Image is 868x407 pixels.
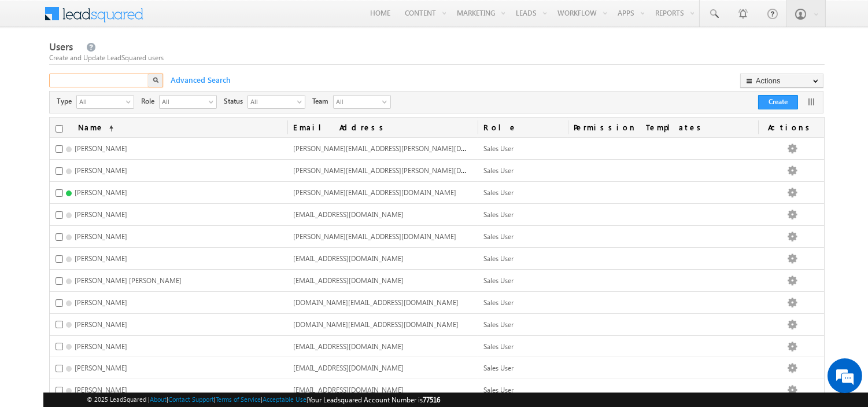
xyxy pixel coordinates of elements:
span: Sales User [483,166,514,175]
a: Name [72,118,119,137]
span: [PERSON_NAME] [75,254,127,263]
span: (sorted ascending) [104,124,113,133]
span: Sales User [483,386,514,394]
span: [PERSON_NAME][EMAIL_ADDRESS][PERSON_NAME][DOMAIN_NAME] [293,143,509,153]
span: Users [49,40,73,53]
span: [EMAIL_ADDRESS][DOMAIN_NAME] [293,210,404,219]
button: Create [758,95,798,109]
span: Your Leadsquared Account Number is [308,395,440,404]
span: [PERSON_NAME] [75,320,127,329]
span: [PERSON_NAME] [75,342,127,351]
span: Actions [758,118,824,137]
a: About [150,395,167,403]
span: Sales User [483,144,514,153]
span: [PERSON_NAME] [PERSON_NAME] [75,276,182,285]
span: 77516 [423,395,440,404]
span: select [297,98,306,105]
span: All [248,96,296,107]
span: [EMAIL_ADDRESS][DOMAIN_NAME] [293,254,404,263]
img: Search [153,77,158,83]
span: All [160,96,207,107]
span: [PERSON_NAME] [75,144,127,153]
span: [PERSON_NAME] [75,364,127,372]
span: All [334,96,380,108]
span: [EMAIL_ADDRESS][DOMAIN_NAME] [293,386,404,394]
span: [PERSON_NAME] [75,386,127,394]
span: [EMAIL_ADDRESS][DOMAIN_NAME] [293,342,404,351]
a: Terms of Service [216,395,261,403]
span: [PERSON_NAME] [75,210,127,219]
span: [PERSON_NAME][EMAIL_ADDRESS][PERSON_NAME][DOMAIN_NAME] [293,165,509,175]
span: [PERSON_NAME] [75,166,127,175]
span: [DOMAIN_NAME][EMAIL_ADDRESS][DOMAIN_NAME] [293,298,459,307]
span: Sales User [483,276,514,285]
span: select [209,98,218,105]
span: Sales User [483,320,514,329]
a: Role [478,118,567,137]
span: Sales User [483,210,514,219]
span: [EMAIL_ADDRESS][DOMAIN_NAME] [293,364,404,372]
span: Role [141,96,159,107]
span: © 2025 LeadSquared | | | | | [87,394,440,405]
a: Acceptable Use [263,395,306,403]
span: Permission Templates [568,118,758,137]
span: [PERSON_NAME][EMAIL_ADDRESS][DOMAIN_NAME] [293,188,456,197]
span: Advanced Search [165,75,234,85]
span: [PERSON_NAME] [75,232,127,241]
span: select [126,98,135,105]
span: All [77,96,124,107]
span: Sales User [483,298,514,307]
a: Email Address [287,118,478,137]
span: [PERSON_NAME][EMAIL_ADDRESS][DOMAIN_NAME] [293,232,456,241]
span: Sales User [483,342,514,351]
div: Create and Update LeadSquared users [49,53,825,63]
a: Contact Support [168,395,214,403]
span: [PERSON_NAME] [75,298,127,307]
span: Sales User [483,188,514,197]
span: Sales User [483,232,514,241]
span: Sales User [483,364,514,372]
span: Type [57,96,76,107]
span: [EMAIL_ADDRESS][DOMAIN_NAME] [293,276,404,285]
button: Actions [740,74,823,88]
span: Sales User [483,254,514,263]
span: [DOMAIN_NAME][EMAIL_ADDRESS][DOMAIN_NAME] [293,320,459,329]
span: Team [312,96,333,107]
span: [PERSON_NAME] [75,188,127,197]
span: Status [224,96,248,107]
